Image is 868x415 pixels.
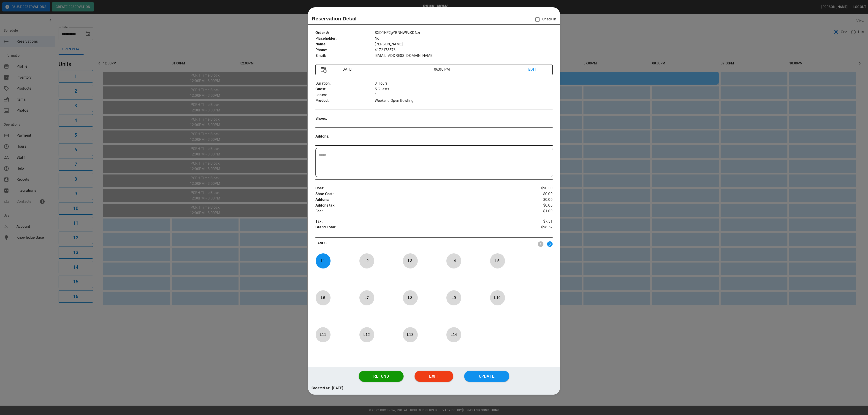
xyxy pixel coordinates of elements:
p: [DATE] [340,67,434,72]
p: Name : [315,41,375,47]
p: 4172173576 [375,47,553,53]
p: Fee : [315,208,513,214]
p: L 11 [315,329,331,340]
p: L 2 [359,255,374,266]
p: Duration : [315,81,375,86]
p: $7.51 [513,219,553,224]
img: Vector [321,67,327,73]
p: Order # : [315,30,375,36]
p: L 6 [315,292,331,303]
p: Tax : [315,219,513,224]
p: L 4 [446,255,461,266]
p: 5 Guests [375,86,553,92]
p: Addons : [315,134,375,139]
p: $0.00 [513,203,553,208]
img: nav_left.svg [538,241,543,247]
p: Email : [315,53,375,59]
p: Grand Total : [315,224,513,231]
p: $1.00 [513,208,553,214]
p: EDIT [528,67,547,72]
img: right.svg [547,241,553,247]
p: $0.00 [513,191,553,197]
p: L 13 [403,329,418,340]
p: Addons : [315,197,513,203]
p: 06:00 PM [434,67,528,72]
p: LANES [315,241,534,247]
p: Product : [315,98,375,104]
button: Update [464,371,509,382]
p: [EMAIL_ADDRESS][DOMAIN_NAME] [375,53,553,59]
p: L 1 [315,255,331,266]
p: L 3 [403,255,418,266]
p: L 9 [446,292,461,303]
p: $0.00 [513,197,553,203]
button: Refund [359,371,404,382]
p: Reservation Detail [312,15,357,22]
p: Created at: [312,385,330,391]
p: Cost : [315,185,513,191]
p: L 5 [490,255,505,266]
p: Placeholder : [315,36,375,41]
p: $90.00 [513,185,553,191]
p: Shoe Cost : [315,191,513,197]
p: $98.52 [513,224,553,231]
p: 1 [375,92,553,98]
p: Guest : [315,86,375,92]
p: Check In [533,15,556,24]
p: Phone : [315,47,375,53]
p: Weekend Open Bowling [375,98,553,104]
button: Exit [415,371,453,382]
p: L 12 [359,329,374,340]
p: Shoes : [315,116,375,122]
p: L 10 [490,292,505,303]
p: L 8 [403,292,418,303]
p: [DATE] [332,385,343,391]
p: Addons tax : [315,203,513,208]
p: No [375,36,553,41]
p: SXD1HF2gYBNNWFzKDNzr [375,30,553,36]
p: 3 Hours [375,81,553,86]
p: Lanes : [315,92,375,98]
p: L 7 [359,292,374,303]
p: L 14 [446,329,461,340]
p: [PERSON_NAME] [375,41,553,47]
